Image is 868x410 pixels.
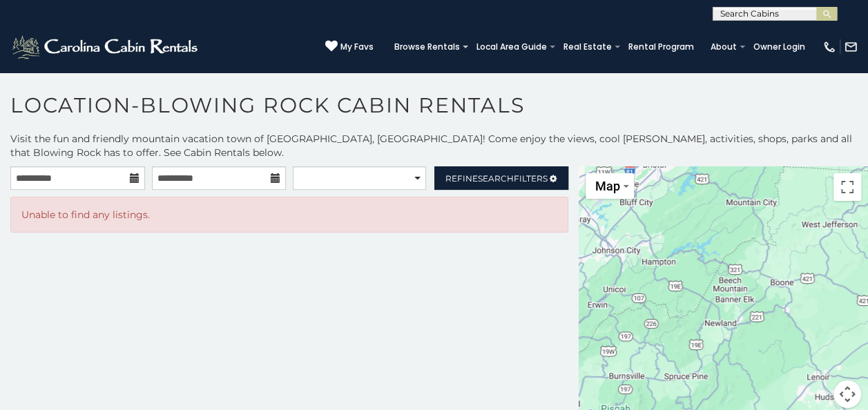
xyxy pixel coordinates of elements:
[833,173,861,201] button: Toggle fullscreen view
[557,37,619,57] a: Real Estate
[586,173,634,199] button: Change map style
[445,173,548,184] span: Refine Filters
[21,208,557,222] p: Unable to find any listings.
[470,37,554,57] a: Local Area Guide
[822,40,836,54] img: phone-regular-white.png
[621,37,701,57] a: Rental Program
[325,40,374,54] a: My Favs
[595,179,620,193] span: Map
[844,40,858,54] img: mail-regular-white.png
[10,33,202,61] img: White-1-2.png
[704,37,744,57] a: About
[340,41,374,53] span: My Favs
[434,166,569,190] a: RefineSearchFilters
[746,37,812,57] a: Owner Login
[833,380,861,408] button: Map camera controls
[478,173,514,184] span: Search
[387,37,467,57] a: Browse Rentals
